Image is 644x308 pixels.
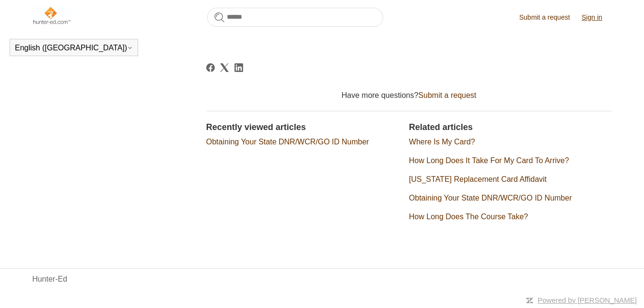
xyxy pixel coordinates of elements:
a: LinkedIn [234,63,243,72]
a: Sign in [582,12,612,23]
a: Obtaining Your State DNR/WCR/GO ID Number [409,194,572,202]
svg: Share this page on LinkedIn [234,63,243,72]
a: [US_STATE] Replacement Card Affidavit [409,175,547,183]
svg: Share this page on X Corp [220,63,229,72]
a: Submit a request [418,91,476,99]
a: How Long Does It Take For My Card To Arrive? [409,156,569,165]
svg: Share this page on Facebook [206,63,215,72]
a: Hunter-Ed [32,273,67,285]
a: Facebook [206,63,215,72]
h2: Recently viewed articles [206,121,399,134]
button: English ([GEOGRAPHIC_DATA]) [15,44,133,52]
img: Hunter-Ed Help Center home page [32,6,71,25]
a: Where Is My Card? [409,138,475,146]
h2: Related articles [409,121,612,134]
a: How Long Does The Course Take? [409,213,528,221]
a: Powered by [PERSON_NAME] [538,296,637,304]
input: Search [207,8,383,27]
a: Obtaining Your State DNR/WCR/GO ID Number [206,138,369,146]
div: Have more questions? [206,90,612,101]
a: X Corp [220,63,229,72]
a: Submit a request [519,12,580,23]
